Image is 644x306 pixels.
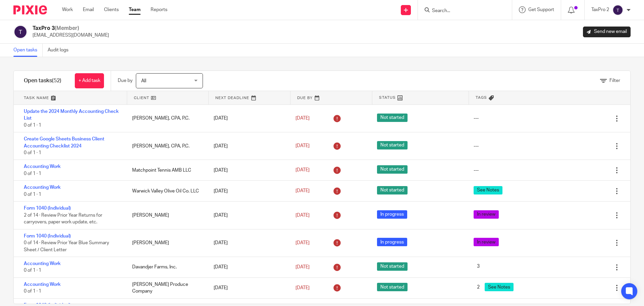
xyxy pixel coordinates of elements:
[83,6,94,13] a: Email
[377,186,408,194] span: Not started
[296,189,310,193] span: [DATE]
[207,184,288,198] div: [DATE]
[296,213,310,218] span: [DATE]
[24,282,61,287] a: Accounting Work
[24,77,61,84] h1: Open tasks
[612,5,623,15] img: svg%3E
[24,213,102,225] span: 2 of 14 · Review Prior Year Returns for carryovers, paper work update, etc.
[431,8,492,14] input: Search
[296,144,310,148] span: [DATE]
[104,6,119,13] a: Clients
[296,116,310,121] span: [DATE]
[13,44,43,57] a: Open tasks
[474,167,479,174] div: ---
[377,283,408,291] span: Not started
[485,283,514,291] span: See Notes
[33,25,109,32] h2: TaxPro 3
[377,238,407,246] span: In progress
[207,112,288,125] div: [DATE]
[24,109,119,121] a: Update the 2024 Monthly Accounting Check List
[24,164,61,169] a: Accounting Work
[24,234,71,238] a: Form 1040 (Individual)
[207,281,288,295] div: [DATE]
[118,77,132,84] p: Due by
[24,185,61,190] a: Accounting Work
[24,206,71,211] a: Form 1040 (Individual)
[474,143,479,149] div: ---
[125,260,207,274] div: Davandjer Farms, Inc.
[24,192,41,197] span: 0 of 1 · 1
[62,6,73,13] a: Work
[591,6,609,13] p: TaxPro 2
[13,25,28,39] img: svg%3E
[379,95,396,100] span: Status
[52,78,61,83] span: (52)
[24,261,61,266] a: Accounting Work
[75,73,104,88] a: + Add task
[583,27,631,37] a: Send new email
[377,114,408,122] span: Not started
[207,164,288,177] div: [DATE]
[377,165,408,174] span: Not started
[474,238,499,246] span: In review
[296,241,310,245] span: [DATE]
[48,44,73,57] a: Audit logs
[125,236,207,250] div: [PERSON_NAME]
[125,164,207,177] div: Matchpoint Tennis AMB LLC
[377,262,408,271] span: Not started
[24,289,41,294] span: 0 of 1 · 1
[125,184,207,198] div: Warwick Valley Olive Oil Co. LLC
[474,115,479,122] div: ---
[129,6,141,13] a: Team
[125,139,207,153] div: [PERSON_NAME], CPA, P.C.
[24,150,41,155] span: 0 of 1 · 1
[55,26,79,31] span: (Member)
[207,236,288,250] div: [DATE]
[474,283,483,291] span: 2
[207,209,288,222] div: [DATE]
[141,79,146,83] span: All
[377,210,407,219] span: In progress
[474,210,499,219] span: In review
[24,268,41,273] span: 0 of 1 · 1
[125,112,207,125] div: [PERSON_NAME], CPA, P.C.
[296,265,310,269] span: [DATE]
[24,171,41,176] span: 0 of 1 · 1
[24,123,41,128] span: 0 of 1 · 1
[33,32,109,39] p: [EMAIL_ADDRESS][DOMAIN_NAME]
[377,141,408,149] span: Not started
[476,95,487,100] span: Tags
[24,137,104,148] a: Create Google Sheets Business Client Accounting Checklist 2024
[528,7,554,12] span: Get Support
[296,286,310,290] span: [DATE]
[125,209,207,222] div: [PERSON_NAME]
[125,278,207,298] div: [PERSON_NAME] Produce Company
[13,5,47,14] img: Pixie
[24,241,109,252] span: 0 of 14 · Review Prior Year Blue Summary Sheet / Client Letter
[474,186,502,194] span: See Notes
[207,260,288,274] div: [DATE]
[207,139,288,153] div: [DATE]
[151,6,167,13] a: Reports
[296,168,310,173] span: [DATE]
[474,262,483,271] span: 3
[609,78,620,83] span: Filter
